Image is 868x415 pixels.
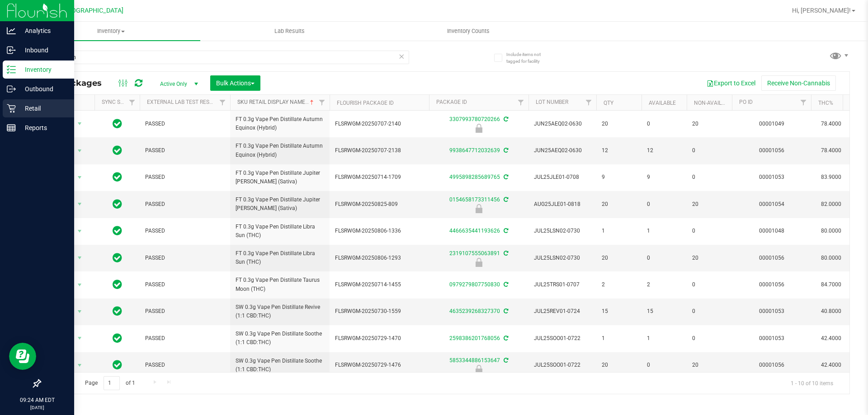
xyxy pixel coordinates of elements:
span: FLSRWGM-20250714-1709 [335,173,424,182]
a: 3307993780720266 [449,116,500,122]
span: In Sync [113,198,122,210]
a: Lab Results [200,22,379,41]
span: FT 0.3g Vape Pen Distillate Autumn Equinox (Hybrid) [236,115,324,132]
a: Sku Retail Display Name [237,99,316,105]
span: AUG25JLE01-0818 [534,200,591,209]
span: FT 0.3g Vape Pen Distillate Taurus Moon (THC) [236,276,324,293]
span: select [74,252,85,264]
span: In Sync [113,359,122,371]
span: 20 [602,120,636,128]
a: 00001049 [759,121,784,127]
span: select [74,279,85,291]
a: 00001053 [759,174,784,180]
span: FLSRWGM-20250730-1559 [335,307,424,316]
a: 4466635441193626 [449,228,500,234]
input: Search Package ID, Item Name, SKU, Lot or Part Number... [40,51,409,64]
span: 0 [647,120,681,128]
span: SW 0.3g Vape Pen Distillate Revive (1:1 CBD:THC) [236,303,324,320]
span: select [74,117,85,130]
a: Filter [315,95,330,110]
a: THC% [818,100,833,106]
a: Sync Status [102,99,137,105]
span: PASSED [145,227,225,235]
span: 15 [602,307,636,316]
div: Newly Received [428,124,530,133]
span: FT 0.3g Vape Pen Distillate Jupiter [PERSON_NAME] (Sativa) [236,169,324,186]
span: JUL25REV01-0724 [534,307,591,316]
span: JUL25LSN02-0730 [534,254,591,262]
span: PASSED [145,200,225,209]
a: Non-Available [694,100,734,106]
p: Reports [16,122,70,133]
inline-svg: Inbound [7,46,16,55]
span: 0 [647,361,681,369]
span: 1 [647,227,681,235]
span: 0 [647,200,681,209]
span: 12 [647,146,681,155]
span: JUN25AEQ02-0630 [534,146,591,155]
button: Receive Non-Cannabis [761,75,836,91]
span: Sync from Compliance System [502,228,508,234]
span: All Packages [47,78,111,88]
span: FT 0.3g Vape Pen Distillate Jupiter [PERSON_NAME] (Sativa) [236,196,324,213]
a: 2319107555063891 [449,250,500,256]
span: Sync from Compliance System [502,196,508,203]
a: 00001056 [759,255,784,261]
span: Clear [398,51,405,62]
span: 0 [647,254,681,262]
a: Flourish Package ID [337,100,394,106]
span: FLSRWGM-20250806-1293 [335,254,424,262]
span: [GEOGRAPHIC_DATA] [61,7,123,14]
a: Filter [125,95,140,110]
span: select [74,145,85,157]
a: Filter [215,95,230,110]
span: 78.4000 [816,117,846,131]
span: Sync from Compliance System [502,250,508,256]
span: 0 [692,227,726,235]
a: Package ID [436,99,467,105]
p: Retail [16,103,70,114]
div: Launch Hold [428,365,530,374]
span: 20 [692,361,726,369]
span: Include items not tagged for facility [506,51,552,65]
iframe: Resource center [9,343,36,370]
span: 0 [692,173,726,182]
inline-svg: Analytics [7,26,16,35]
a: 2598386201768056 [449,335,500,341]
p: Inbound [16,45,70,56]
a: 00001056 [759,281,784,288]
span: 0 [692,146,726,155]
a: Inventory Counts [379,22,557,41]
span: select [74,359,85,372]
a: 00001056 [759,362,784,368]
span: 1 [647,334,681,343]
span: 1 - 10 of 10 items [783,376,840,390]
a: 9938647712032639 [449,147,500,154]
span: 2 [602,280,636,289]
span: FLSRWGM-20250729-1476 [335,361,424,369]
span: FLSRWGM-20250714-1455 [335,280,424,289]
span: Bulk Actions [216,79,255,87]
span: Sync from Compliance System [502,335,508,341]
span: In Sync [113,171,122,183]
span: JUL25LSN02-0730 [534,227,591,235]
span: 83.9000 [816,171,846,184]
span: 0 [692,334,726,343]
span: 20 [692,200,726,209]
span: In Sync [113,117,122,130]
a: Filter [581,95,596,110]
span: 9 [647,173,681,182]
span: 84.7000 [816,278,846,291]
a: External Lab Test Result [147,99,218,105]
inline-svg: Inventory [7,65,16,74]
span: Sync from Compliance System [502,308,508,314]
span: PASSED [145,146,225,155]
span: 80.0000 [816,224,846,238]
span: Sync from Compliance System [502,147,508,154]
inline-svg: Retail [7,104,16,113]
span: JUN25AEQ02-0630 [534,120,591,128]
p: [DATE] [4,404,70,411]
a: Inventory [22,22,200,41]
span: FLSRWGM-20250806-1336 [335,227,424,235]
span: In Sync [113,305,122,317]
